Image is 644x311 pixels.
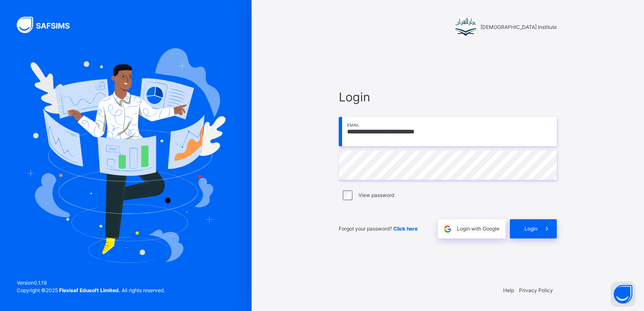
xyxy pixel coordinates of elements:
[525,225,538,233] span: Login
[393,225,418,232] a: Click here
[480,23,557,31] span: [DEMOGRAPHIC_DATA] Institute
[443,224,452,234] img: google.396cfc9801f0270233282035f929180a.svg
[358,192,394,199] label: View password
[17,279,165,287] span: Version 0.1.19
[457,225,499,233] span: Login with Google
[519,287,553,293] a: Privacy Policy
[610,282,636,307] button: Open asap
[17,287,165,293] span: Copyright © 2025 All rights reserved.
[59,287,120,293] strong: Flexisaf Edusoft Limited.
[17,17,80,33] img: SAFSIMS Logo
[339,88,557,106] span: Login
[339,225,418,232] span: Forgot your password?
[26,48,226,263] img: Hero Image
[503,287,514,293] a: Help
